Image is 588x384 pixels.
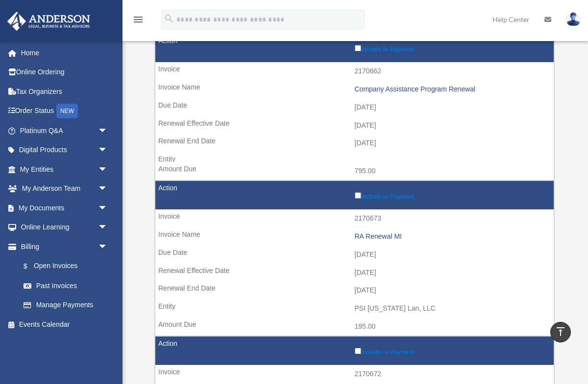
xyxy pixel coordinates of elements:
span: arrow_drop_down [98,121,118,141]
img: User Pic [566,12,581,26]
i: menu [132,14,144,25]
a: $Open Invoices [14,256,113,276]
span: arrow_drop_down [98,159,118,180]
td: [DATE] [155,281,554,300]
i: vertical_align_top [555,326,566,338]
span: arrow_drop_down [98,198,118,218]
a: Platinum Q&Aarrow_drop_down [7,121,122,140]
td: 195.00 [155,317,554,336]
div: RA Renewal MI [355,232,549,241]
a: Online Learningarrow_drop_down [7,218,122,237]
a: Billingarrow_drop_down [7,237,118,256]
span: arrow_drop_down [98,218,118,238]
a: vertical_align_top [550,322,571,342]
td: [DATE] [155,246,554,264]
td: [DATE] [155,134,554,153]
a: Events Calendar [7,315,122,334]
a: Tax Organizers [7,82,122,101]
td: [DATE] [155,98,554,117]
span: arrow_drop_down [98,179,118,199]
span: arrow_drop_down [98,140,118,160]
label: Include in Payment [355,346,549,356]
td: 795.00 [155,162,554,181]
img: Anderson Advisors Platinum Portal [4,12,93,31]
a: menu [132,17,144,25]
a: My Entitiesarrow_drop_down [7,159,122,179]
input: Include in Payment [355,348,361,354]
a: Order StatusNEW [7,101,122,121]
input: Include in Payment [355,45,361,51]
label: Include in Payment [355,43,549,53]
a: Digital Productsarrow_drop_down [7,140,122,160]
a: My Anderson Teamarrow_drop_down [7,179,122,199]
td: [DATE] [155,264,554,282]
label: Include in Payment [355,190,549,200]
td: [DATE] [155,116,554,135]
span: arrow_drop_down [98,237,118,257]
a: Manage Payments [14,295,118,315]
i: search [164,13,174,24]
span: $ [29,260,34,272]
div: NEW [56,104,78,118]
a: Past Invoices [14,276,118,295]
a: Home [7,43,122,63]
a: Online Ordering [7,63,122,82]
td: 2170662 [155,62,554,81]
a: My Documentsarrow_drop_down [7,198,122,218]
td: 2170672 [155,365,554,384]
div: Company Assistance Program Renewal [355,85,549,93]
td: PSI [US_STATE] Lan, LLC [155,299,554,318]
td: 2170673 [155,209,554,228]
input: Include in Payment [355,192,361,199]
